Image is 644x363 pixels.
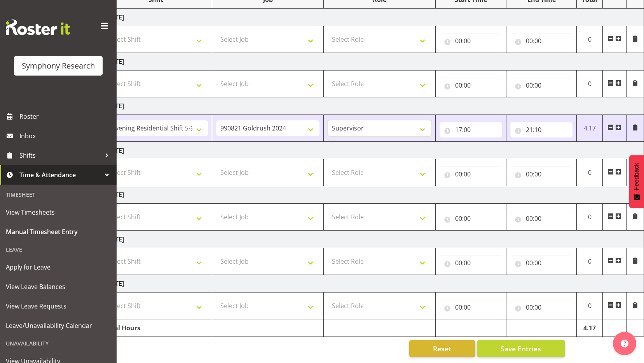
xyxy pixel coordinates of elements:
[19,150,101,161] span: Shifts
[577,319,603,337] td: 4.17
[440,300,502,315] input: Click to select...
[19,130,113,142] span: Inbox
[510,255,573,271] input: Click to select...
[100,53,644,70] td: [DATE]
[633,163,640,190] span: Feedback
[510,122,573,137] input: Click to select...
[510,78,573,93] input: Click to select...
[510,300,573,315] input: Click to select...
[2,296,115,316] a: View Leave Requests
[510,33,573,49] input: Click to select...
[433,344,451,354] span: Reset
[2,241,115,257] div: Leave
[100,186,644,204] td: [DATE]
[510,211,573,226] input: Click to select...
[577,115,603,142] td: 4.17
[100,97,644,115] td: [DATE]
[629,155,644,208] button: Feedback - Show survey
[440,211,502,226] input: Click to select...
[6,261,111,273] span: Apply for Leave
[409,340,475,357] button: Reset
[19,169,101,181] span: Time & Attendance
[6,226,111,238] span: Manual Timesheet Entry
[577,248,603,275] td: 0
[621,340,628,347] img: help-xxl-2.png
[6,320,111,331] span: Leave/Unavailability Calendar
[577,293,603,319] td: 0
[6,19,70,35] img: Rosterit website logo
[440,78,502,93] input: Click to select...
[2,222,115,241] a: Manual Timesheet Entry
[22,60,95,72] div: Symphony Research
[100,142,644,159] td: [DATE]
[477,340,565,357] button: Save Entries
[100,9,644,26] td: [DATE]
[2,316,115,335] a: Leave/Unavailability Calendar
[2,257,115,277] a: Apply for Leave
[100,319,212,337] td: Total Hours
[6,300,111,312] span: View Leave Requests
[2,277,115,296] a: View Leave Balances
[440,122,502,137] input: Click to select...
[440,255,502,271] input: Click to select...
[577,159,603,186] td: 0
[6,281,111,293] span: View Leave Balances
[510,166,573,182] input: Click to select...
[577,204,603,231] td: 0
[2,335,115,351] div: Unavailability
[6,206,111,218] span: View Timesheets
[440,33,502,49] input: Click to select...
[440,166,502,182] input: Click to select...
[19,111,113,122] span: Roster
[2,187,115,203] div: Timesheet
[577,26,603,53] td: 0
[2,203,115,222] a: View Timesheets
[501,344,541,354] span: Save Entries
[577,70,603,97] td: 0
[100,231,644,248] td: [DATE]
[100,275,644,293] td: [DATE]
